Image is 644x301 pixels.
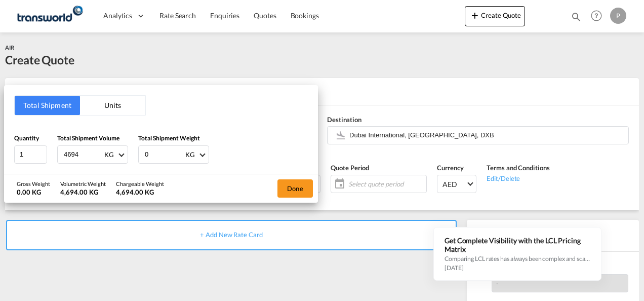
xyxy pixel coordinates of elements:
[60,187,106,197] div: 4,694.00 KG
[63,146,103,163] input: Enter volume
[80,96,145,115] button: Units
[277,179,313,198] button: Done
[104,150,114,159] div: KG
[60,180,106,187] div: Volumetric Weight
[57,134,119,142] span: Total Shipment Volume
[138,134,200,142] span: Total Shipment Weight
[144,146,184,163] input: Enter weight
[17,180,50,187] div: Gross Weight
[116,180,164,187] div: Chargeable Weight
[116,187,164,197] div: 4,694.00 KG
[185,150,195,159] div: KG
[15,96,80,115] button: Total Shipment
[17,187,50,197] div: 0.00 KG
[14,134,39,142] span: Quantity
[14,145,47,164] input: Qty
